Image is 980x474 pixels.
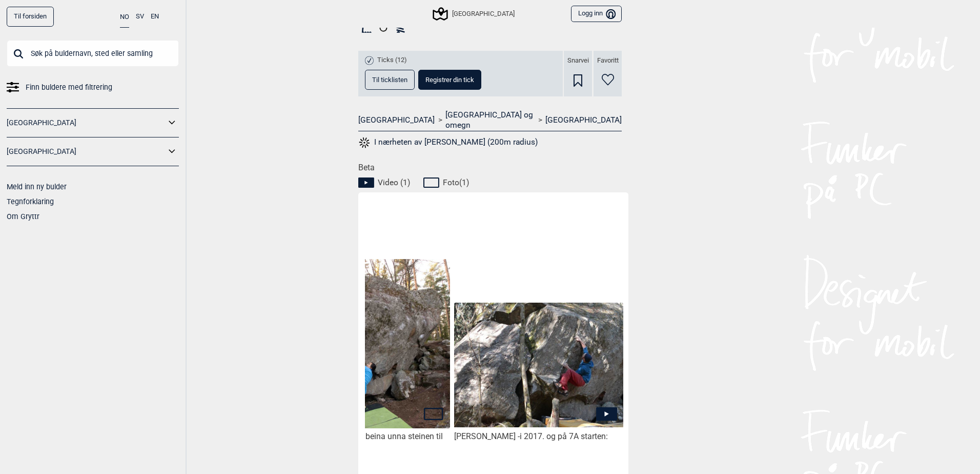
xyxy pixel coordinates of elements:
a: [GEOGRAPHIC_DATA] [545,115,622,125]
a: Til forsiden [7,7,54,27]
button: Til ticklisten [365,70,415,90]
div: Snarvei [564,51,592,96]
span: Finn buldere med filtrering [26,80,112,95]
div: [GEOGRAPHIC_DATA] [434,8,514,20]
a: [GEOGRAPHIC_DATA] og omegn [445,110,535,131]
span: Til ticklisten [372,76,407,83]
button: NO [120,7,129,28]
input: Søk på buldernavn, sted eller samling [7,40,179,67]
button: Logg inn [571,6,622,23]
a: [GEOGRAPHIC_DATA] [7,144,166,159]
span: i 2017. og på 7A starten: [520,431,608,441]
div: [PERSON_NAME] - [281,431,450,453]
button: I nærheten av [PERSON_NAME] (200m radius) [358,136,538,149]
img: William dalton [281,259,450,428]
a: Finn buldere med filtrering [7,80,179,95]
span: Foto ( 1 ) [443,177,469,188]
button: SV [136,7,144,27]
a: Om Gryttr [7,212,39,221]
div: [PERSON_NAME] - [454,431,623,442]
span: Video ( 1 ) [378,177,410,188]
button: EN [151,7,159,27]
span: Favoritt [597,56,619,65]
a: Meld inn ny bulder [7,183,67,191]
span: Registrer din tick [425,76,474,83]
a: [GEOGRAPHIC_DATA] [7,115,166,130]
nav: > > [358,110,622,131]
button: Registrer din tick [418,70,481,90]
img: Jacob pa William Dalton [454,303,623,427]
a: [GEOGRAPHIC_DATA] [358,115,435,125]
a: Tegnforklaring [7,197,54,206]
span: Ticks (12) [377,56,407,65]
